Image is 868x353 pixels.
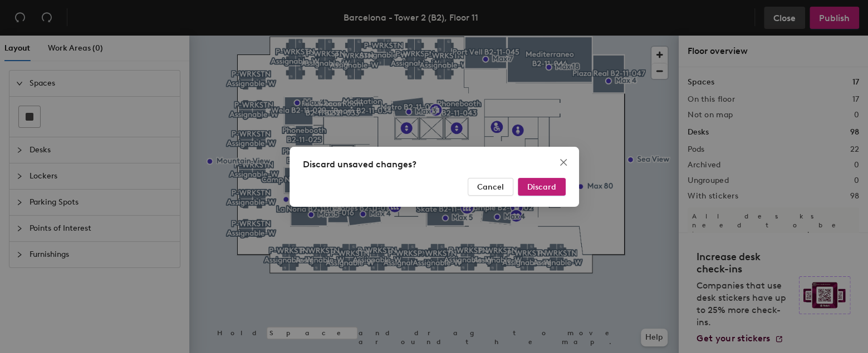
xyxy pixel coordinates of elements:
[477,182,504,191] span: Cancel
[518,178,566,196] button: Discard
[527,182,556,191] span: Discard
[468,178,513,196] button: Cancel
[555,153,572,171] button: Close
[303,158,566,171] div: Discard unsaved changes?
[555,158,572,167] span: Close
[559,158,568,167] span: close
